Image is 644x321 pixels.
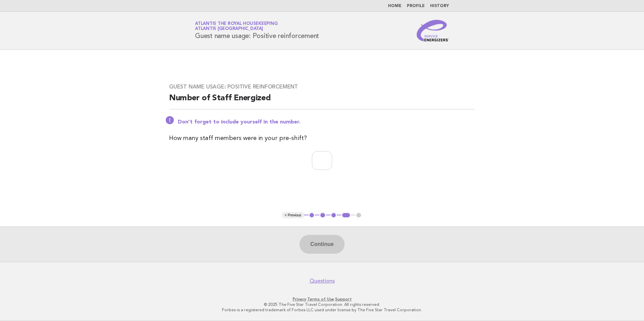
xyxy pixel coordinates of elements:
button: < Previous [282,212,304,219]
button: 1 [309,212,315,219]
h3: Guest name usage: Positive reinforcement [169,83,475,90]
button: 4 [341,212,351,219]
p: How many staff members were in your pre-shift? [169,134,475,143]
a: Support [335,297,352,301]
a: Atlantis the Royal HousekeepingAtlantis [GEOGRAPHIC_DATA] [195,22,278,31]
button: 2 [319,212,326,219]
p: · · [116,296,528,302]
p: © 2025 The Five Star Travel Corporation. All rights reserved. [116,302,528,307]
a: History [430,4,449,8]
a: Profile [407,4,425,8]
h1: Guest name usage: Positive reinforcement [195,22,319,39]
img: Service Energizers [417,20,449,41]
p: Don't forget to include yourself in the number. [178,119,475,126]
p: Forbes is a registered trademark of Forbes LLC used under license by The Five Star Travel Corpora... [116,307,528,313]
span: Atlantis [GEOGRAPHIC_DATA] [195,27,263,31]
button: 3 [330,212,337,219]
a: Home [388,4,401,8]
h2: Number of Staff Energized [169,93,475,109]
a: Terms of Use [307,297,334,301]
a: Questions [310,278,335,284]
a: Privacy [293,297,306,301]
